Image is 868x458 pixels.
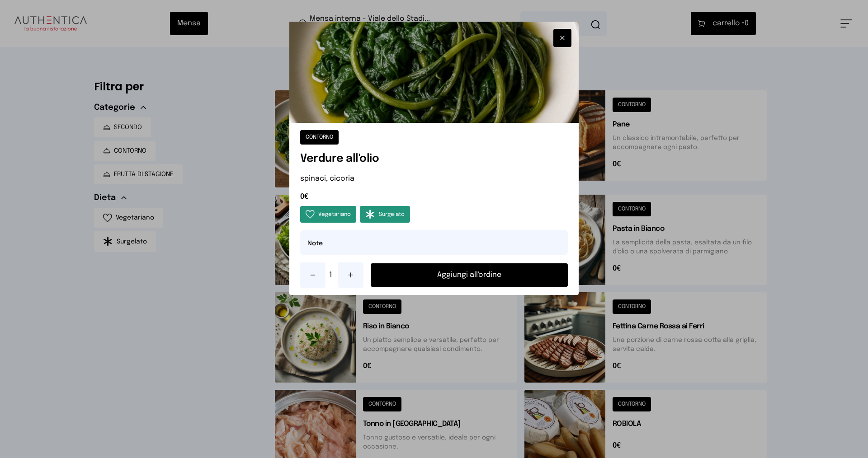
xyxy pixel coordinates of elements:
span: Surgelato [379,211,405,218]
span: 0€ [300,192,568,202]
span: Vegetariano [318,211,351,218]
p: spinaci, cicoria [300,173,568,184]
h1: Verdure all'olio [300,152,568,166]
button: Surgelato [360,206,410,223]
span: 1 [329,270,335,280]
button: CONTORNO [300,130,339,145]
button: Vegetariano [300,206,356,223]
img: Verdure all'olio [289,22,579,123]
button: Aggiungi all'ordine [371,263,568,287]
